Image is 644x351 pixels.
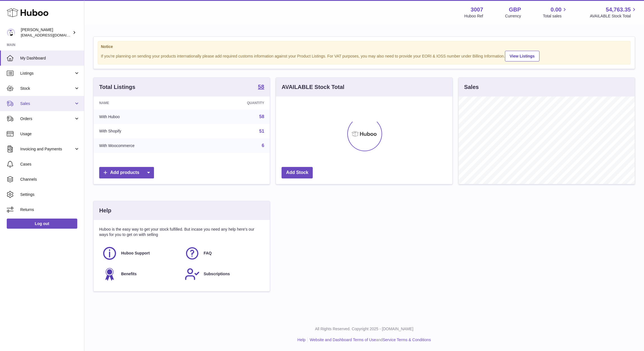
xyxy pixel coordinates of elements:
[99,83,135,91] h3: Total Listings
[509,6,521,13] strong: GBP
[101,50,627,61] div: If you're planning on sending your products internationally please add required customs informati...
[310,338,376,342] a: Website and Dashboard Terms of Use
[20,116,74,121] span: Orders
[505,13,521,19] div: Currency
[102,267,179,282] a: Benefits
[102,246,179,261] a: Huboo Support
[94,124,203,139] td: With Shopify
[94,109,203,124] td: With Huboo
[101,44,627,49] strong: Notice
[258,84,264,90] strong: 58
[121,271,137,277] span: Benefits
[551,6,562,13] span: 0.00
[20,162,80,167] span: Cases
[259,129,264,134] a: 51
[590,6,637,19] a: 54,763.35 AVAILABLE Stock Total
[543,13,568,19] span: Total sales
[282,83,344,91] h3: AVAILABLE Stock Total
[259,114,264,119] a: 58
[20,207,80,212] span: Returns
[94,138,203,153] td: With Woocommerce
[505,51,539,61] a: View Listings
[20,146,74,152] span: Invoicing and Payments
[298,338,306,342] a: Help
[185,267,262,282] a: Subscriptions
[121,251,150,256] span: Huboo Support
[471,6,483,13] strong: 3007
[464,13,483,19] div: Huboo Ref
[94,97,203,109] th: Name
[7,219,77,229] a: Log out
[383,338,431,342] a: Service Terms & Conditions
[99,167,154,178] a: Add products
[99,207,111,214] h3: Help
[20,56,80,61] span: My Dashboard
[464,83,479,91] h3: Sales
[89,326,640,332] p: All Rights Reserved. Copyright 2025 - [DOMAIN_NAME]
[185,246,262,261] a: FAQ
[258,84,264,91] a: 58
[21,33,83,37] span: [EMAIL_ADDRESS][DOMAIN_NAME]
[20,131,80,137] span: Usage
[262,143,264,148] a: 6
[20,71,74,76] span: Listings
[20,177,80,182] span: Channels
[204,251,212,256] span: FAQ
[282,167,313,178] a: Add Stock
[203,97,270,109] th: Quantity
[606,6,631,13] span: 54,763.35
[7,28,15,37] img: bevmay@maysama.com
[20,86,74,91] span: Stock
[20,101,74,106] span: Sales
[204,271,230,277] span: Subscriptions
[543,6,568,19] a: 0.00 Total sales
[20,192,80,197] span: Settings
[21,27,71,38] div: [PERSON_NAME]
[99,227,264,237] p: Huboo is the easy way to get your stock fulfilled. But incase you need any help here's our ways f...
[308,337,431,343] li: and
[590,13,637,19] span: AVAILABLE Stock Total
